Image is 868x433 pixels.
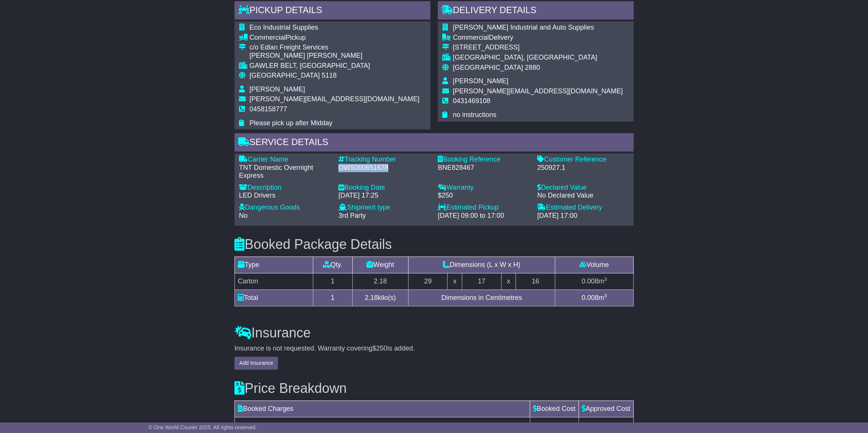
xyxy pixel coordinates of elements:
[352,256,408,273] td: Weight
[408,256,555,273] td: Dimensions (L x W x H)
[581,294,598,301] span: 0.008
[530,400,578,417] td: Booked Cost
[628,421,630,429] span: -
[438,192,530,200] div: $250
[338,204,430,212] div: Shipment type
[578,400,633,417] td: Approved Cost
[249,34,285,41] span: Commercial
[249,85,305,93] span: [PERSON_NAME]
[453,111,496,118] span: no instructions
[537,164,629,172] div: 250927.1
[453,77,508,85] span: [PERSON_NAME]
[239,212,248,219] span: No
[249,34,419,42] div: Pickup
[516,273,555,289] td: 16
[234,325,634,340] h3: Insurance
[235,273,313,289] td: Carton
[448,273,462,289] td: x
[462,273,502,289] td: 17
[313,289,353,306] td: 1
[249,72,320,79] span: [GEOGRAPHIC_DATA]
[321,72,336,79] span: 5118
[235,289,313,306] td: Total
[249,24,318,31] span: Eco Industrial Supplies
[234,345,634,353] div: Insurance is not requested. Warranty covering is added.
[453,87,623,95] span: [PERSON_NAME][EMAIL_ADDRESS][DOMAIN_NAME]
[249,119,332,127] span: Please pick up after Midday
[408,289,555,306] td: Dimensions in Centimetres
[372,345,387,352] span: $250
[234,133,634,153] div: Service Details
[604,293,607,298] sup: 3
[235,256,313,273] td: Type
[438,156,530,164] div: Booking Reference
[249,95,419,103] span: [PERSON_NAME][EMAIL_ADDRESS][DOMAIN_NAME]
[239,184,331,192] div: Description
[338,212,366,219] span: 3rd Party
[438,212,530,220] div: [DATE] 09:00 to 17:00
[338,192,430,200] div: [DATE] 17:25
[249,43,419,52] div: c/o Edlan Freight Services
[555,421,575,429] span: $23.24
[249,52,419,60] div: [PERSON_NAME] [PERSON_NAME]
[581,277,598,285] span: 0.008
[537,204,629,212] div: Estimated Delivery
[239,192,331,200] div: LED Drivers
[234,1,430,21] div: Pickup Details
[438,164,530,172] div: BNE828467
[338,156,430,164] div: Tracking Number
[604,276,607,282] sup: 3
[453,64,523,71] span: [GEOGRAPHIC_DATA]
[453,97,490,105] span: 0431469108
[453,24,594,31] span: [PERSON_NAME] Industrial and Auto Supplies
[537,184,629,192] div: Declared Value
[234,237,634,252] h3: Booked Package Details
[239,156,331,164] div: Carrier Name
[352,289,408,306] td: kilo(s)
[234,381,634,396] h3: Price Breakdown
[276,421,307,429] span: (inc taxes)
[338,184,430,192] div: Booking Date
[249,62,419,70] div: GAWLER BELT, [GEOGRAPHIC_DATA]
[249,105,287,113] span: 0458158777
[555,256,633,273] td: Volume
[438,1,634,21] div: Delivery Details
[453,34,623,42] div: Delivery
[537,212,629,220] div: [DATE] 17:00
[537,156,629,164] div: Customer Reference
[352,273,408,289] td: 2.18
[365,294,378,301] span: 2.18
[238,421,274,429] span: Carrier Cost
[453,54,623,62] div: [GEOGRAPHIC_DATA], [GEOGRAPHIC_DATA]
[239,204,331,212] div: Dangerous Goods
[408,273,448,289] td: 29
[338,164,430,172] div: OWS000651678
[149,424,257,430] span: © One World Courier 2025. All rights reserved.
[525,64,540,71] span: 2880
[453,34,489,41] span: Commercial
[555,289,633,306] td: m
[537,192,629,200] div: No Declared Value
[313,256,353,273] td: Qty.
[453,43,623,52] div: [STREET_ADDRESS]
[438,204,530,212] div: Estimated Pickup
[438,184,530,192] div: Warranty
[235,400,530,417] td: Booked Charges
[501,273,516,289] td: x
[313,273,353,289] td: 1
[239,164,331,180] div: TNT Domestic Overnight Express
[555,273,633,289] td: m
[234,357,278,370] button: Add Insurance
